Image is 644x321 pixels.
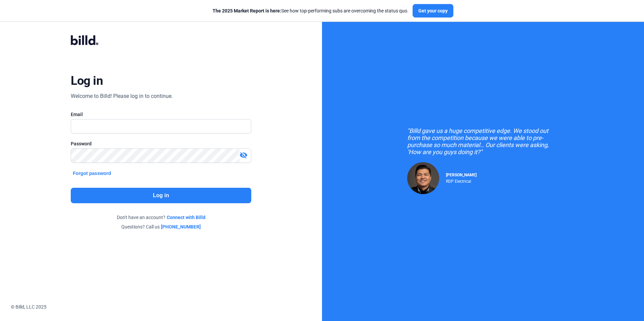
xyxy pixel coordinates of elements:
div: "Billd gave us a huge competitive edge. We stood out from the competition because we were able to... [407,127,559,155]
div: Password [71,140,251,147]
button: Log in [71,188,251,203]
img: Raul Pacheco [407,162,439,194]
div: RDP Electrical [446,177,477,184]
div: Don't have an account? [71,214,251,221]
a: Connect with Billd [167,214,205,221]
mat-icon: visibility_off [239,151,248,159]
span: The 2025 Market Report is here: [213,8,281,13]
div: Email [71,111,251,118]
span: [PERSON_NAME] [446,173,477,177]
button: Forgot password [71,170,113,177]
a: [PHONE_NUMBER] [161,223,201,230]
button: Get your copy [413,4,453,17]
div: See how top-performing subs are overcoming the status quo. [213,7,409,14]
div: Questions? Call us [71,223,251,230]
div: Log in [71,73,103,88]
div: Welcome to Billd! Please log in to continue. [71,92,173,100]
